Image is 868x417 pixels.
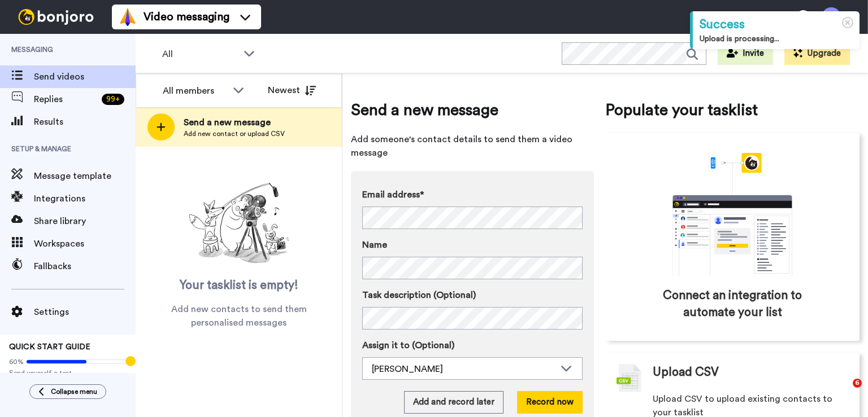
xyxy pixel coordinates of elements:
span: Workspaces [34,237,136,251]
div: animation [648,153,817,276]
span: Results [34,115,136,129]
span: Connect an integration to automate your list [653,287,811,321]
span: Send a new message [351,99,594,121]
label: Task description (Optional) [362,288,583,302]
button: Record now [517,391,583,414]
span: Fallbacks [34,260,136,273]
span: Settings [34,305,136,319]
span: All [162,47,238,61]
span: Integrations [34,192,136,205]
span: 6 [853,379,862,388]
img: bj-logo-header-white.svg [14,9,98,25]
span: Replies [34,93,97,106]
button: Upgrade [784,42,850,65]
img: vm-color.svg [119,8,137,26]
span: Send yourself a test [9,368,127,378]
button: Invite [718,42,773,65]
iframe: Intercom live chat [830,379,857,406]
span: 60% [9,357,24,366]
button: Newest [259,79,324,102]
div: Success [700,16,853,33]
div: Tooltip anchor [125,356,136,366]
span: Add new contacts to send them personalised messages [153,302,325,330]
img: csv-grey.png [617,364,641,392]
span: Add someone's contact details to send them a video message [351,133,594,160]
button: Add and record later [404,391,504,414]
span: Video messaging [144,9,229,25]
label: Email address* [362,188,583,201]
span: QUICK START GUIDE [9,343,90,351]
img: ready-set-action.png [183,178,296,269]
span: Message template [34,169,136,183]
label: Assign it to (Optional) [362,339,583,352]
button: Collapse menu [29,384,106,399]
span: Populate your tasklist [605,99,860,121]
div: [PERSON_NAME] [372,362,555,376]
span: Send a new message [184,116,285,129]
span: Your tasklist is empty! [180,277,298,294]
span: Upload CSV [653,364,719,381]
span: Collapse menu [51,387,97,396]
span: Share library [34,214,136,228]
span: Send videos [34,70,136,84]
div: Upload is processing... [700,33,853,45]
span: Add new contact or upload CSV [184,129,285,138]
div: 99 + [102,94,124,105]
div: All members [163,84,227,98]
span: Name [362,238,387,252]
